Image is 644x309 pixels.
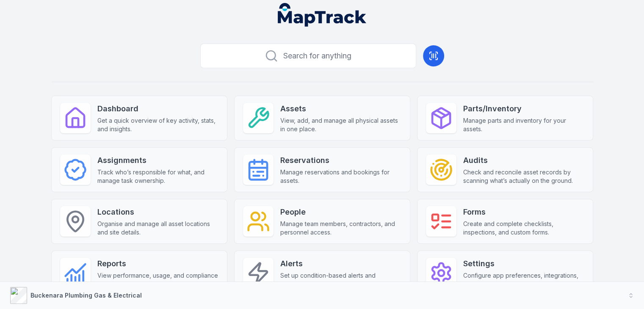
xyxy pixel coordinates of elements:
a: AssetsView, add, and manage all physical assets in one place. [234,96,410,141]
a: Parts/InventoryManage parts and inventory for your assets. [417,96,593,141]
strong: Alerts [280,258,401,270]
span: Manage reservations and bookings for assets. [280,168,401,185]
strong: Audits [463,154,584,166]
strong: Forms [463,206,584,218]
span: Set up condition-based alerts and automated notifications. [280,271,401,288]
a: DashboardGet a quick overview of key activity, stats, and insights. [51,96,227,141]
a: ReportsView performance, usage, and compliance reports. [51,251,227,295]
strong: Dashboard [97,103,218,115]
span: Manage parts and inventory for your assets. [463,116,584,133]
a: AssignmentsTrack who’s responsible for what, and manage task ownership. [51,147,227,192]
a: LocationsOrganise and manage all asset locations and site details. [51,199,227,244]
a: AlertsSet up condition-based alerts and automated notifications. [234,251,410,295]
strong: Buckenara Plumbing Gas & Electrical [30,292,142,299]
a: AuditsCheck and reconcile asset records by scanning what’s actually on the ground. [417,147,593,192]
strong: Reservations [280,154,401,166]
button: Search for anything [200,44,416,68]
span: Check and reconcile asset records by scanning what’s actually on the ground. [463,168,584,185]
nav: Global [264,3,380,27]
strong: Locations [97,206,218,218]
strong: Parts/Inventory [463,103,584,115]
span: Search for anything [283,50,351,62]
span: Create and complete checklists, inspections, and custom forms. [463,220,584,237]
span: Track who’s responsible for what, and manage task ownership. [97,168,218,185]
a: ReservationsManage reservations and bookings for assets. [234,147,410,192]
a: FormsCreate and complete checklists, inspections, and custom forms. [417,199,593,244]
a: PeopleManage team members, contractors, and personnel access. [234,199,410,244]
span: Get a quick overview of key activity, stats, and insights. [97,116,218,133]
strong: Reports [97,258,218,270]
span: View, add, and manage all physical assets in one place. [280,116,401,133]
strong: Settings [463,258,584,270]
span: Configure app preferences, integrations, and permissions. [463,271,584,288]
strong: Assignments [97,154,218,166]
span: Manage team members, contractors, and personnel access. [280,220,401,237]
span: View performance, usage, and compliance reports. [97,271,218,288]
strong: Assets [280,103,401,115]
strong: People [280,206,401,218]
span: Organise and manage all asset locations and site details. [97,220,218,237]
a: SettingsConfigure app preferences, integrations, and permissions. [417,251,593,295]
